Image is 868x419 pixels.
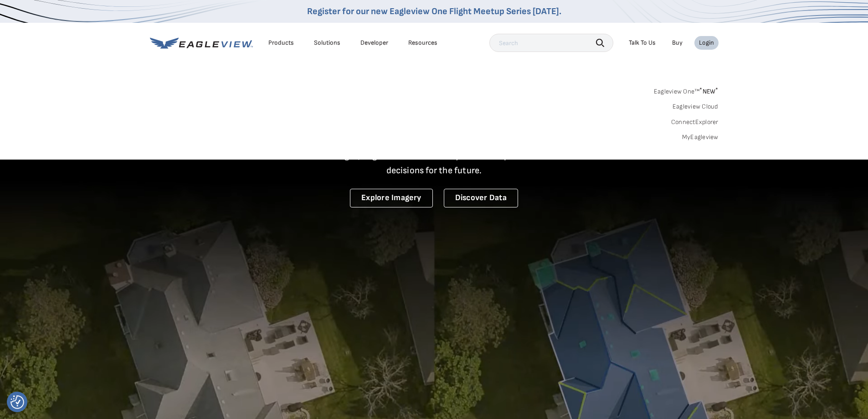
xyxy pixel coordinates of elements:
[654,85,719,95] a: Eagleview One™*NEW*
[268,39,294,47] div: Products
[673,103,719,111] a: Eagleview Cloud
[10,395,24,409] img: Revisit consent button
[408,39,437,47] div: Resources
[350,189,433,207] a: Explore Imagery
[629,39,656,47] div: Talk To Us
[699,88,718,95] span: NEW
[444,189,518,207] a: Discover Data
[699,39,714,47] div: Login
[489,34,613,52] input: Search
[672,39,683,47] a: Buy
[307,6,561,17] a: Register for our new Eagleview One Flight Meetup Series [DATE].
[671,118,719,126] a: ConnectExplorer
[314,39,340,47] div: Solutions
[10,395,24,409] button: Consent Preferences
[682,133,719,141] a: MyEagleview
[360,39,388,47] a: Developer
